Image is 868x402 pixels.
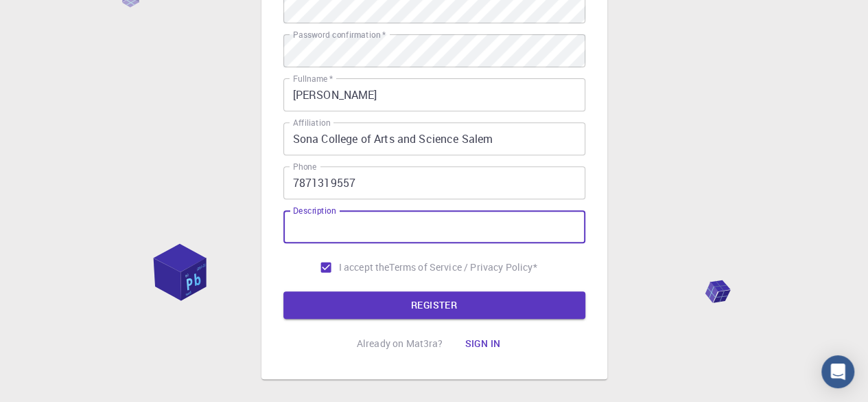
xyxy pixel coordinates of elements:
label: Password confirmation [293,29,386,41]
a: Terms of Service / Privacy Policy* [389,260,537,274]
label: Phone [293,161,316,172]
label: Fullname [293,73,333,85]
label: Affiliation [293,117,330,129]
p: Terms of Service / Privacy Policy * [389,260,537,274]
label: Description [293,205,336,216]
span: I accept the [339,260,390,274]
button: Sign in [454,330,511,357]
div: Open Intercom Messenger [821,355,854,388]
p: Already on Mat3ra? [357,337,443,350]
button: REGISTER [283,291,585,319]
